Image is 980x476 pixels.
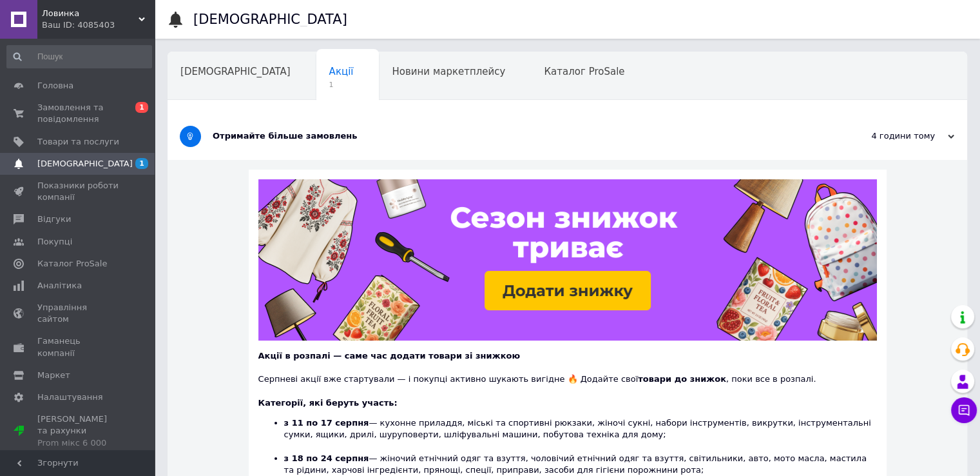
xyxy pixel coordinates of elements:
[37,213,71,225] span: Відгуки
[37,236,72,248] span: Покупці
[37,302,119,325] span: Управління сайтом
[37,370,70,381] span: Маркет
[42,19,155,31] div: Ваш ID: 4085403
[37,335,119,359] span: Гаманець компанії
[37,437,119,449] div: Prom мікс 6 000
[180,66,291,77] span: [DEMOGRAPHIC_DATA]
[258,398,398,408] b: Категорії, які беруть участь:
[42,8,139,19] span: Ловинка
[37,80,73,92] span: Головна
[135,102,148,113] span: 1
[258,351,520,361] b: Акції в розпалі — саме час додати товари зі знижкою
[544,66,624,77] span: Каталог ProSale
[37,413,119,449] span: [PERSON_NAME] та рахунки
[37,280,82,292] span: Аналітика
[37,136,119,148] span: Товари та послуги
[284,417,877,453] li: — кухонне приладдя, міські та спортивні рюкзаки, жіночі сукні, набори інструментів, викрутки, інс...
[258,362,877,385] div: Серпневі акції вже стартували — і покупці активно шукають вигідне 🔥 Додайте свої , поки все в роз...
[284,453,369,463] b: з 18 по 24 серпня
[329,80,354,90] span: 1
[37,102,119,125] span: Замовлення та повідомлення
[213,130,825,142] div: Отримайте більше замовлень
[37,180,119,203] span: Показники роботи компанії
[392,66,505,77] span: Новини маркетплейсу
[825,130,954,142] div: 4 години тому
[284,453,877,476] li: — жіночий етнічний одяг та взуття, чоловічий етнічний одяг та взуття, світильники, авто, мото мас...
[638,374,726,384] b: товари до знижок
[284,418,369,428] b: з 11 по 17 серпня
[6,45,152,68] input: Пошук
[329,66,354,77] span: Акції
[135,158,148,169] span: 1
[193,12,347,27] h1: [DEMOGRAPHIC_DATA]
[37,392,103,403] span: Налаштування
[37,258,107,270] span: Каталог ProSale
[37,158,133,170] span: [DEMOGRAPHIC_DATA]
[951,397,977,423] button: Чат з покупцем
